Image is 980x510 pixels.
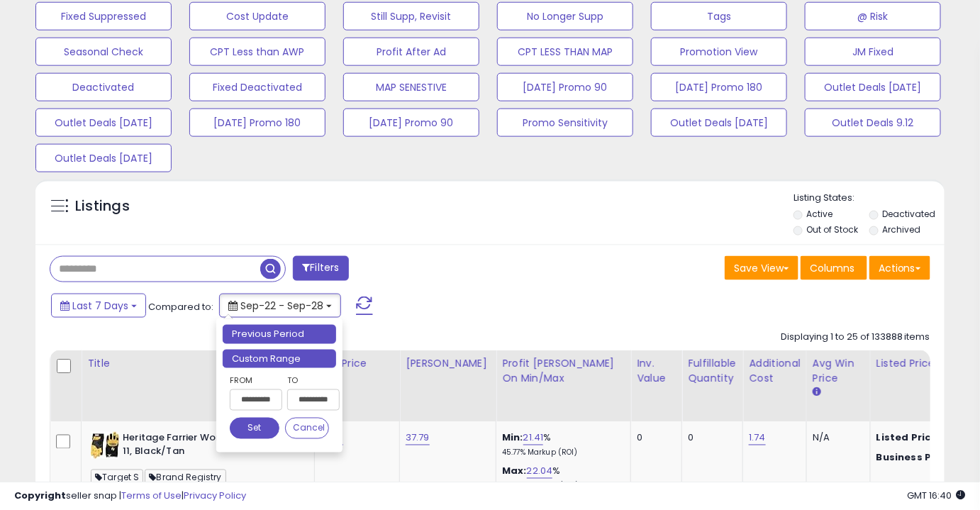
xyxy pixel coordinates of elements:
[637,432,671,445] div: 0
[688,432,732,445] div: 0
[189,109,325,137] button: [DATE] Promo 180
[285,418,329,439] button: Cancel
[637,356,676,386] div: Inv. value
[810,261,854,275] span: Columns
[497,38,633,66] button: CPT LESS THAN MAP
[876,451,954,465] b: Business Price:
[14,489,66,502] strong: Copyright
[502,465,527,478] b: Max:
[35,144,172,172] button: Outlet Deals [DATE]
[72,299,128,313] span: Last 7 Days
[502,448,620,458] p: 45.77% Markup (ROI)
[123,432,295,462] b: Heritage Farrier Work Gloves, Size 11, Black/Tan
[497,109,633,137] button: Promo Sensitivity
[497,2,633,31] button: No Longer Supp
[806,223,858,235] label: Out of Stock
[883,223,921,235] label: Archived
[908,489,966,502] span: 2025-10-6 16:40 GMT
[651,38,787,66] button: Promotion View
[148,300,213,314] span: Compared to:
[813,432,859,445] div: N/A
[805,38,941,66] button: JM Fixed
[502,432,620,458] div: %
[14,489,246,503] div: seller snap | |
[651,73,787,101] button: [DATE] Promo 180
[801,256,867,280] button: Columns
[51,294,146,318] button: Last 7 Days
[805,109,941,137] button: Outlet Deals 9.12
[223,325,336,344] li: Previous Period
[725,256,798,280] button: Save View
[805,73,941,101] button: Outlet Deals [DATE]
[794,192,945,205] p: Listing States:
[343,109,479,137] button: [DATE] Promo 90
[876,431,941,445] b: Listed Price:
[496,350,631,421] th: The percentage added to the cost of goods (COGS) that forms the calculator for Min & Max prices.
[502,465,620,492] div: %
[651,109,787,137] button: Outlet Deals [DATE]
[813,356,864,386] div: Avg Win Price
[75,196,130,216] h5: Listings
[35,109,172,137] button: Outlet Deals [DATE]
[406,431,430,445] a: 37.79
[230,374,279,388] label: From
[406,356,490,371] div: [PERSON_NAME]
[883,208,936,220] label: Deactivated
[749,356,801,386] div: Additional Cost
[523,431,544,445] a: 21.41
[805,2,941,31] button: @ Risk
[343,38,479,66] button: Profit After Ad
[87,356,308,371] div: Title
[91,432,119,459] img: 51D9NslzArL._SL40_.jpg
[343,2,479,31] button: Still Supp, Revisit
[813,386,821,399] small: Avg Win Price.
[223,350,336,369] li: Custom Range
[321,356,394,371] div: Min Price
[781,331,930,344] div: Displaying 1 to 25 of 133888 items
[184,489,246,502] a: Privacy Policy
[240,299,323,313] span: Sep-22 - Sep-28
[287,374,329,388] label: To
[189,73,325,101] button: Fixed Deactivated
[189,38,325,66] button: CPT Less than AWP
[688,356,737,386] div: Fulfillable Quantity
[230,418,279,439] button: Set
[35,2,172,31] button: Fixed Suppressed
[35,73,172,101] button: Deactivated
[189,2,325,31] button: Cost Update
[749,431,766,445] a: 1.74
[35,38,172,66] button: Seasonal Check
[121,489,182,502] a: Terms of Use
[293,256,348,281] button: Filters
[651,2,787,31] button: Tags
[806,208,833,220] label: Active
[219,294,341,318] button: Sep-22 - Sep-28
[502,356,625,386] div: Profit [PERSON_NAME] on Min/Max
[502,431,523,445] b: Min:
[497,73,633,101] button: [DATE] Promo 90
[869,256,930,280] button: Actions
[343,73,479,101] button: MAP SENESTIVE
[527,465,553,479] a: 22.04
